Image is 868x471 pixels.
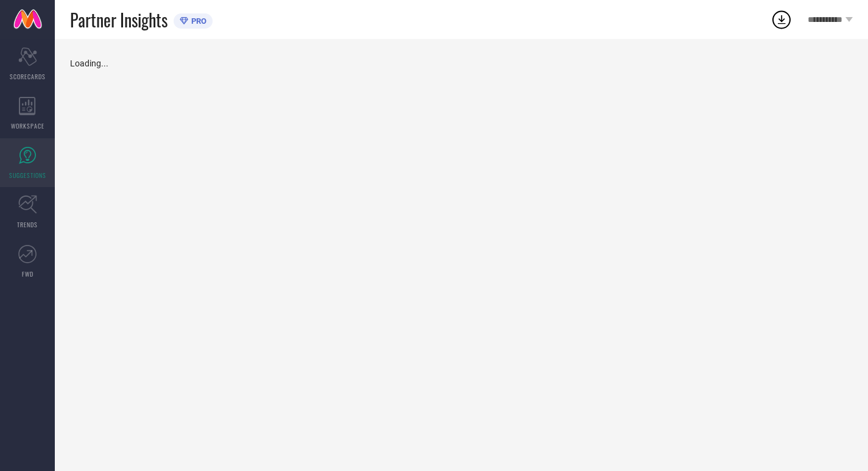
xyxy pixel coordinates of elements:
[9,171,46,180] span: SUGGESTIONS
[188,16,206,26] span: PRO
[70,58,108,68] span: Loading...
[11,121,44,130] span: WORKSPACE
[771,9,792,30] div: Open download list
[22,269,34,278] span: FWD
[17,220,38,229] span: TRENDS
[10,72,46,81] span: SCORECARDS
[70,7,168,32] span: Partner Insights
